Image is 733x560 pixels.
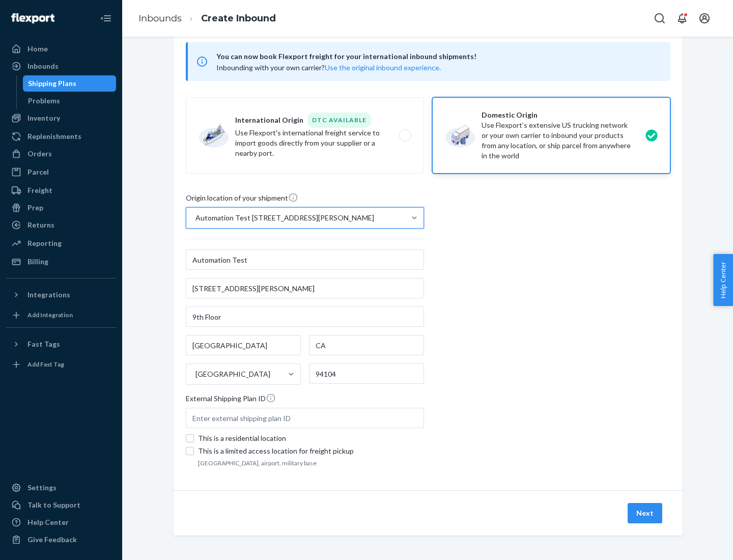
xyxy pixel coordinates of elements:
div: Returns [27,220,54,230]
footer: [GEOGRAPHIC_DATA], airport, military base [198,459,424,467]
a: Create Inbound [201,13,276,24]
button: Close Navigation [96,8,116,29]
button: Open Search Box [650,8,670,29]
span: Origin location of your shipment [186,192,298,207]
a: Prep [6,200,116,216]
a: Home [6,41,116,57]
a: Add Fast Tag [6,356,116,373]
img: Flexport logo [11,13,54,23]
input: Enter external shipping plan ID [186,408,424,428]
a: Freight [6,182,116,199]
button: Open notifications [672,8,692,29]
div: Prep [27,203,43,213]
div: Integrations [27,290,70,300]
button: Use the original inbound experience. [325,63,441,73]
div: Automation Test [STREET_ADDRESS][PERSON_NAME] [195,213,374,223]
button: Next [628,503,662,523]
input: First & Last Name [186,249,424,270]
a: Billing [6,254,116,270]
div: Shipping Plans [28,78,76,89]
div: Add Integration [27,311,73,319]
input: City [186,335,301,355]
div: Home [27,44,48,54]
div: This is a limited access location for freight pickup [198,446,424,456]
div: Give Feedback [27,535,77,545]
div: This is a residential location [198,433,424,443]
a: Inbounds [6,58,116,74]
a: Inventory [6,110,116,126]
div: Help Center [27,517,69,527]
div: Problems [28,96,60,106]
button: Integrations [6,287,116,303]
span: Inbounding with your own carrier? [216,63,441,72]
div: Reporting [27,238,62,248]
a: Help Center [6,514,116,530]
a: Orders [6,146,116,162]
div: Inventory [27,113,60,123]
button: Open account menu [694,8,715,29]
input: Street Address [186,278,424,298]
a: Shipping Plans [23,75,117,92]
input: ZIP Code [309,363,424,384]
a: Add Integration [6,307,116,323]
button: Give Feedback [6,531,116,548]
div: Orders [27,149,52,159]
div: Settings [27,483,57,493]
div: Inbounds [27,61,59,71]
input: Street Address 2 (Optional) [186,306,424,327]
input: This is a residential location [186,434,194,442]
input: State [309,335,424,355]
div: Freight [27,185,52,195]
a: Talk to Support [6,497,116,513]
a: Settings [6,480,116,496]
button: Fast Tags [6,336,116,352]
div: Replenishments [27,131,81,142]
a: Parcel [6,164,116,180]
div: Add Fast Tag [27,360,64,369]
a: Returns [6,217,116,233]
span: External Shipping Plan ID [186,393,276,408]
div: Parcel [27,167,49,177]
a: Inbounds [138,13,182,24]
div: Talk to Support [27,500,80,510]
div: Billing [27,257,48,267]
span: You can now book Flexport freight for your international inbound shipments! [216,50,658,63]
button: Help Center [713,254,733,306]
input: This is a limited access location for freight pickup [186,447,194,455]
div: [GEOGRAPHIC_DATA] [195,369,270,379]
input: [GEOGRAPHIC_DATA] [194,369,195,379]
ol: breadcrumbs [130,4,284,34]
a: Problems [23,93,117,109]
div: Fast Tags [27,339,60,349]
a: Replenishments [6,128,116,145]
a: Reporting [6,235,116,251]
